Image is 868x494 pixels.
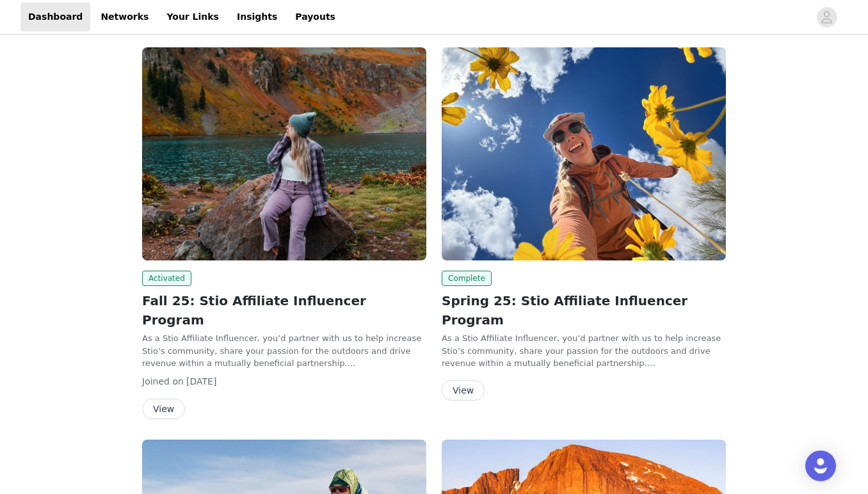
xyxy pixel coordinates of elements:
[142,399,185,419] button: View
[442,47,726,260] img: Stio
[93,3,156,31] a: Networks
[442,332,726,370] p: As a Stio Affiliate Influencer, you’d partner with us to help increase Stio’s community, share yo...
[821,7,833,28] div: avatar
[442,380,485,401] button: View
[442,271,492,286] span: Complete
[287,3,343,31] a: Payouts
[142,376,184,386] span: Joined on
[229,3,285,31] a: Insights
[20,3,90,31] a: Dashboard
[142,271,191,286] span: Activated
[142,291,426,330] h2: Fall 25: Stio Affiliate Influencer Program
[142,47,426,260] img: Stio
[805,450,836,481] div: Open Intercom Messenger
[142,332,426,370] p: As a Stio Affiliate Influencer, you’d partner with us to help increase Stio’s community, share yo...
[142,404,185,414] a: View
[159,3,227,31] a: Your Links
[442,386,485,395] a: View
[442,291,726,330] h2: Spring 25: Stio Affiliate Influencer Program
[186,376,216,386] span: [DATE]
